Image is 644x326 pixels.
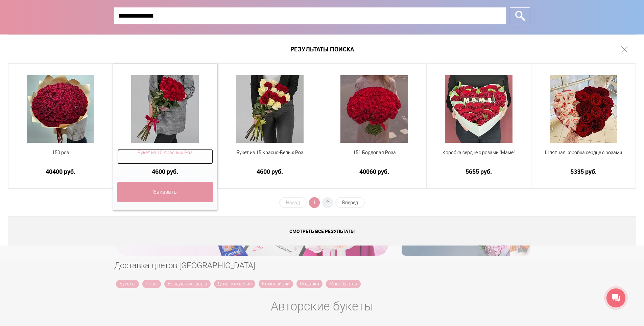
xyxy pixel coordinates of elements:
a: 4600 руб. [222,168,317,175]
span: Коробка сердце с розами "Маме" [431,149,526,156]
a: Коробка сердце с розами "Маме" [431,149,526,164]
span: Смотреть все результаты [289,228,355,236]
span: 1 [309,197,320,208]
a: 5655 руб. [431,168,526,175]
a: 4600 руб. [117,168,213,175]
a: 151 Бордовая Роза [327,149,422,164]
a: Букет из 15 Красно-Белых Роз [222,149,317,164]
a: 5335 руб. [536,168,631,175]
img: Коробка сердце с розами "Маме" [445,75,512,143]
span: 150 роз [13,149,108,156]
img: 151 Бордовая Роза [340,75,408,143]
img: 150 роз [27,75,94,143]
span: Букет из 15 Красно-Белых Роз [222,149,317,156]
img: Шляпная коробка сердце с розами [550,75,617,143]
a: Вперед [335,197,365,208]
a: 40400 руб. [13,168,108,175]
a: Букет из 15 Красных Роз [117,149,213,164]
a: 150 роз [13,149,108,164]
h1: Результаты поиска [8,34,636,64]
span: Назад [279,197,307,208]
span: Шляпная коробка сердце с розами [536,149,631,156]
img: Букет из 15 Красно-Белых Роз [236,75,304,143]
a: 2 [322,197,333,208]
span: 151 Бордовая Роза [327,149,422,156]
img: Букет из 15 Красных Роз [131,75,199,143]
a: Смотреть все результаты [8,216,636,246]
a: 40060 руб. [327,168,422,175]
span: Букет из 15 Красных Роз [117,149,213,156]
a: Шляпная коробка сердце с розами [536,149,631,164]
